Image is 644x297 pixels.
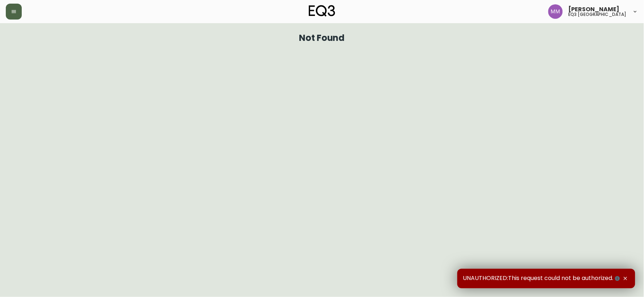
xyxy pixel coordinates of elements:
[548,4,563,19] img: b124d21e3c5b19e4a2f2a57376a9c201
[299,35,345,41] h1: Not Found
[569,7,620,12] span: [PERSON_NAME]
[569,12,627,17] h5: eq3 [GEOGRAPHIC_DATA]
[463,275,622,283] span: UNAUTHORIZED:This request could not be authorized.
[309,5,336,17] img: logo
